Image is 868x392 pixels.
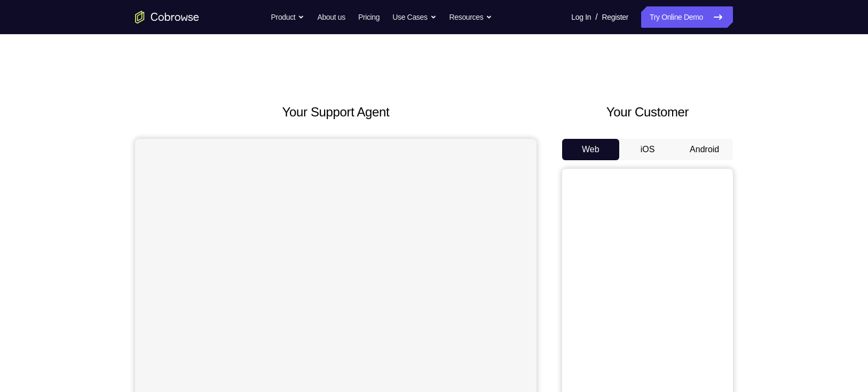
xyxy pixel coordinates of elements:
h2: Your Customer [562,103,733,122]
button: Resources [449,6,493,28]
h2: Your Support Agent [135,103,536,122]
a: Try Online Demo [641,6,733,28]
a: Go to the home page [135,11,199,23]
button: Web [562,139,619,160]
a: About us [317,6,345,28]
button: Android [676,139,733,160]
a: Log In [571,6,591,28]
span: / [595,11,597,23]
a: Pricing [358,6,380,28]
button: iOS [619,139,676,160]
button: Use Cases [392,6,436,28]
button: Product [271,6,305,28]
a: Register [602,6,628,28]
